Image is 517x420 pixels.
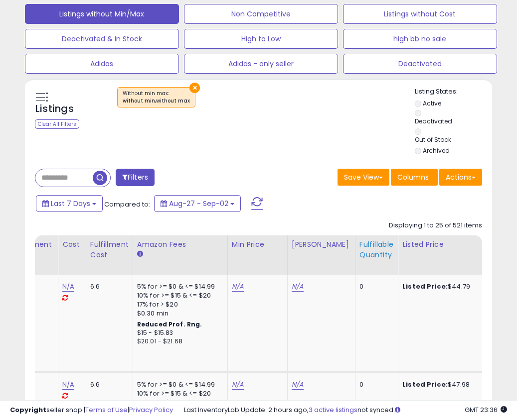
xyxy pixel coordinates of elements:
[343,29,497,49] button: high bb no sale
[25,54,179,74] button: Adidas
[232,239,283,250] div: Min Price
[232,282,244,292] a: N/A
[137,389,220,398] div: 10% for >= $15 & <= $20
[391,169,438,186] button: Columns
[232,380,244,390] a: N/A
[137,300,220,309] div: 17% for > $20
[62,239,82,250] div: Cost
[415,135,451,144] label: Out of Stock
[10,406,173,415] div: seller snap | |
[137,291,220,300] div: 10% for >= $15 & <= $20
[137,250,143,259] small: Amazon Fees.
[123,98,190,105] div: without min,without max
[137,337,220,346] div: $20.01 - $21.68
[169,199,228,209] span: Aug-27 - Sep-02
[184,4,338,24] button: Non Competitive
[137,320,202,328] b: Reduced Prof. Rng.
[402,239,489,250] div: Listed Price
[62,282,74,292] a: N/A
[343,54,497,74] button: Deactivated
[423,146,450,155] label: Archived
[62,380,74,390] a: N/A
[35,102,74,116] h5: Listings
[359,282,390,291] div: 0
[104,200,150,209] span: Compared to:
[184,29,338,49] button: High to Low
[415,117,452,125] label: Deactivated
[13,239,54,250] div: Fulfillment
[51,199,90,209] span: Last 7 Days
[309,405,357,415] a: 3 active listings
[359,380,390,389] div: 0
[402,380,485,389] div: $47.98
[129,405,173,415] a: Privacy Policy
[359,239,394,260] div: Fulfillable Quantity
[292,380,304,390] a: N/A
[184,406,507,415] div: Last InventoryLab Update: 2 hours ago, not synced.
[137,239,223,250] div: Amazon Fees
[439,169,482,186] button: Actions
[90,239,129,260] div: Fulfillment Cost
[85,405,128,415] a: Terms of Use
[189,83,200,93] button: ×
[389,221,482,230] div: Displaying 1 to 25 of 521 items
[292,239,351,250] div: [PERSON_NAME]
[90,380,125,389] div: 6.6
[116,169,155,186] button: Filters
[137,380,220,389] div: 5% for >= $0 & <= $14.99
[137,282,220,291] div: 5% for >= $0 & <= $14.99
[402,380,448,389] b: Listed Price:
[402,282,485,291] div: $44.79
[338,169,389,186] button: Save View
[154,195,241,212] button: Aug-27 - Sep-02
[36,195,103,212] button: Last 7 Days
[25,29,179,49] button: Deactivated & In Stock
[423,99,441,107] label: Active
[90,282,125,291] div: 6.6
[402,282,448,291] b: Listed Price:
[123,90,190,105] span: Without min max :
[292,282,304,292] a: N/A
[343,4,497,24] button: Listings without Cost
[415,87,492,97] p: Listing States:
[184,54,338,74] button: Adidas - only seller
[137,329,220,337] div: $15 - $15.83
[397,172,429,182] span: Columns
[465,405,507,415] span: 2025-09-10 23:36 GMT
[10,405,46,415] strong: Copyright
[137,309,220,318] div: $0.30 min
[35,119,79,129] div: Clear All Filters
[25,4,179,24] button: Listings without Min/Max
